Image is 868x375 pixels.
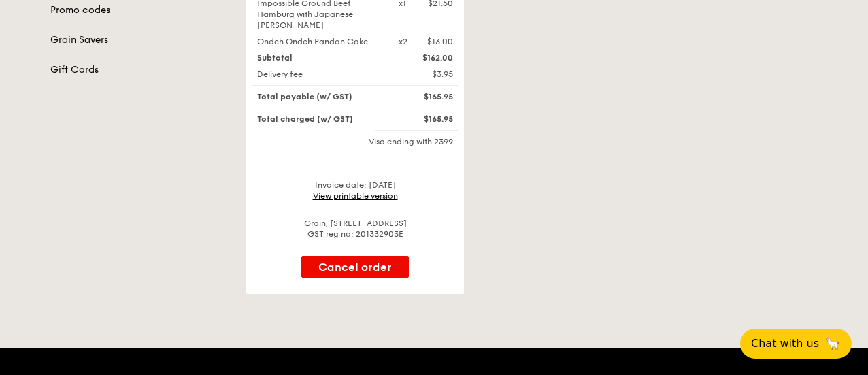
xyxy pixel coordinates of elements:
div: $13.00 [427,36,453,47]
div: x2 [399,36,407,47]
div: $165.95 [390,114,461,125]
div: Total charged (w/ GST) [249,114,390,125]
span: Total payable (w/ GST) [257,92,352,101]
div: Subtotal [249,52,390,63]
button: Cancel order [301,256,409,278]
div: Ondeh Ondeh Pandan Cake [249,36,390,47]
div: Invoice date: [DATE] [252,180,458,201]
div: Grain, [STREET_ADDRESS] GST reg no: 201332903E [252,218,458,240]
div: Visa ending with 2399 [252,136,458,147]
div: $165.95 [390,91,461,102]
a: Promo codes [50,3,230,17]
button: Chat with us🦙 [740,329,852,359]
div: $3.95 [390,69,461,80]
a: View printable version [313,191,398,201]
span: Chat with us [751,336,819,352]
a: Grain Savers [50,33,230,47]
span: 🦙 [824,336,841,352]
a: Gift Cards [50,63,230,77]
div: Delivery fee [249,69,390,80]
div: $162.00 [390,52,461,63]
